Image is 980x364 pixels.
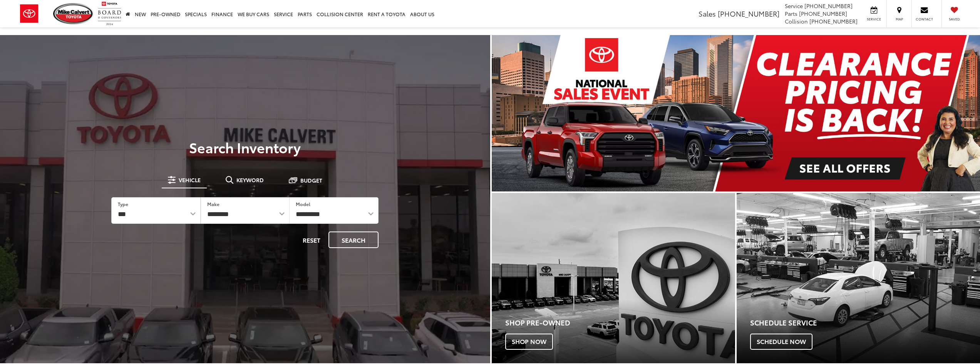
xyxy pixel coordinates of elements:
[737,193,980,364] a: Schedule Service Schedule Now
[785,10,797,17] span: Parts
[946,17,963,22] span: Saved
[785,17,808,25] span: Collision
[296,201,310,207] label: Model
[804,2,853,10] span: [PHONE_NUMBER]
[118,201,128,207] label: Type
[32,139,458,155] h3: Search Inventory
[236,177,264,183] span: Keyword
[492,193,735,364] a: Shop Pre-Owned Shop Now
[785,2,803,10] span: Service
[207,201,219,207] label: Make
[300,178,322,183] span: Budget
[809,17,858,25] span: [PHONE_NUMBER]
[179,177,201,183] span: Vehicle
[505,319,735,327] h4: Shop Pre-Owned
[505,334,553,350] span: Shop Now
[718,8,779,18] span: [PHONE_NUMBER]
[799,10,847,17] span: [PHONE_NUMBER]
[750,319,980,327] h4: Schedule Service
[699,8,716,18] span: Sales
[328,231,379,248] button: Search
[916,17,933,22] span: Contact
[296,231,327,248] button: Reset
[737,193,980,364] div: Toyota
[53,3,94,24] img: Mike Calvert Toyota
[891,17,908,22] span: Map
[492,193,735,364] div: Toyota
[865,17,883,22] span: Service
[750,334,812,350] span: Schedule Now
